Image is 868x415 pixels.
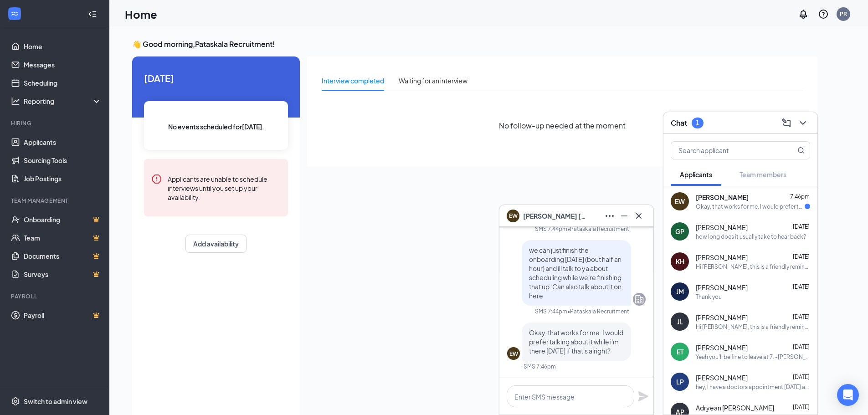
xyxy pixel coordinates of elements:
div: EW [509,350,518,358]
div: SMS 7:44pm [535,307,567,315]
div: Yeah you'll be fine to leave at 7. -[PERSON_NAME] [696,353,810,361]
div: Payroll [11,292,100,300]
svg: Notifications [798,9,809,20]
span: [PERSON_NAME] [696,343,748,352]
span: [PERSON_NAME] [696,313,748,322]
div: JL [677,317,683,326]
input: Search applicant [671,142,779,159]
a: DocumentsCrown [24,247,102,265]
button: Ellipses [602,209,617,223]
div: SMS 7:44pm [535,225,567,233]
span: [DATE] [793,283,810,290]
span: 7:46pm [790,193,810,200]
div: 1 [696,119,699,127]
svg: Plane [638,391,649,402]
span: No events scheduled for [DATE] . [168,122,264,132]
span: • Pataskala Recruitment [567,225,629,233]
h3: 👋 Good morning, Pataskala Recruitment ! [132,39,817,49]
div: Team Management [11,197,100,205]
div: Hiring [11,119,100,127]
svg: ChevronDown [797,118,808,128]
a: Applicants [24,133,102,151]
span: we can just finish the onboarding [DATE] (bout half an hour) and ill talk to ya about scheduling ... [529,246,621,300]
div: PR [840,10,847,18]
div: JM [676,287,684,296]
span: [DATE] [793,404,810,410]
div: Thank you [696,293,722,301]
span: [PERSON_NAME] [696,283,748,292]
svg: MagnifyingGlass [797,147,805,154]
a: Job Postings [24,169,102,188]
div: GP [675,227,684,236]
span: [DATE] [793,374,810,380]
div: Interview completed [322,76,384,86]
svg: Cross [633,210,644,221]
a: Scheduling [24,74,102,92]
h1: Home [125,6,157,22]
span: [PERSON_NAME] [696,373,748,382]
a: SurveysCrown [24,265,102,283]
a: Sourcing Tools [24,151,102,169]
div: Okay, that works for me. I would prefer talking about it while i'm there [DATE] if that's alright? [696,203,805,210]
div: SMS 7:46pm [524,363,556,370]
a: Messages [24,56,102,74]
svg: Collapse [88,10,97,19]
svg: Minimize [619,210,630,221]
span: Adryean [PERSON_NAME] [696,403,774,412]
span: [DATE] [793,223,810,230]
h3: Chat [671,118,687,128]
div: LP [676,377,684,386]
div: KH [676,257,684,266]
a: PayrollCrown [24,306,102,324]
div: hey, I have a doctors appointment [DATE] and I didn't realize that it was [DATE] and I won't be a... [696,383,810,391]
svg: Company [634,294,645,305]
svg: ComposeMessage [781,118,792,128]
div: Open Intercom Messenger [837,384,859,406]
svg: Ellipses [604,210,615,221]
span: [PERSON_NAME] [PERSON_NAME] [523,211,587,221]
span: [PERSON_NAME] [696,253,748,262]
svg: WorkstreamLogo [10,9,19,18]
div: Waiting for an interview [399,76,467,86]
a: Home [24,37,102,56]
div: Switch to admin view [24,397,87,406]
a: OnboardingCrown [24,210,102,229]
span: [DATE] [144,71,288,85]
div: Applicants are unable to schedule interviews until you set up your availability. [168,174,281,202]
span: • Pataskala Recruitment [567,307,629,315]
svg: Settings [11,397,20,406]
span: [DATE] [793,253,810,260]
svg: Error [151,174,162,184]
button: ComposeMessage [779,116,794,130]
span: [PERSON_NAME] [696,193,749,202]
svg: QuestionInfo [818,9,829,20]
span: [DATE] [793,313,810,320]
div: how long does it usually take to hear back? [696,233,806,241]
div: Hi [PERSON_NAME], this is a friendly reminder. Your meeting with [PERSON_NAME] for Team Member - ... [696,263,810,271]
svg: Analysis [11,97,20,106]
span: Team members [740,170,786,179]
div: EW [675,197,685,206]
span: [PERSON_NAME] [696,223,748,232]
button: ChevronDown [796,116,810,130]
span: [DATE] [793,343,810,350]
div: Reporting [24,97,102,106]
span: Okay, that works for me. I would prefer talking about it while i'm there [DATE] if that's alright? [529,328,623,355]
span: No follow-up needed at the moment [499,120,626,131]
div: Hi [PERSON_NAME], this is a friendly reminder. Your meeting with [PERSON_NAME] Pizza for Team Mem... [696,323,810,331]
button: Cross [632,209,646,223]
div: ET [677,347,683,356]
a: TeamCrown [24,229,102,247]
span: Applicants [680,170,712,179]
button: Add availability [185,235,247,253]
button: Minimize [617,209,632,223]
